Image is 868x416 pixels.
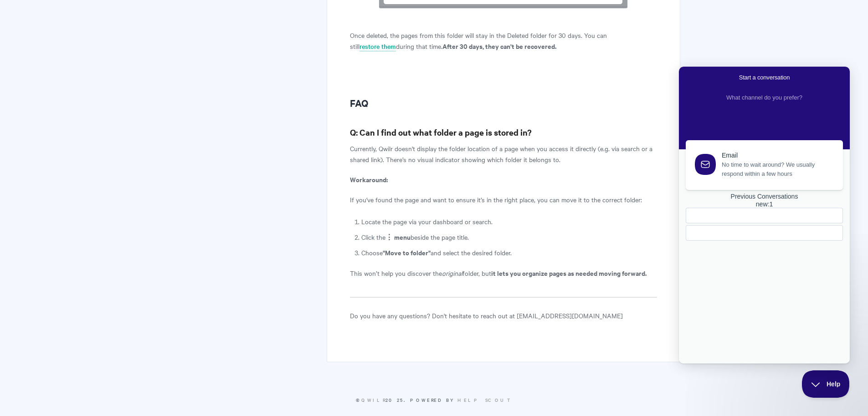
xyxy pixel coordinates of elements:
a: Qwilr [361,396,385,403]
iframe: Help Scout Beacon - Live Chat, Contact Form, and Knowledge Base [679,67,850,363]
strong: Q: Can I find out what folder a page is stored in? [350,126,532,138]
p: If you've found the page and want to ensure it’s in the right place, you can move it to the corre... [350,194,657,205]
strong: Workaround: [350,174,388,184]
a: restore them [360,42,396,52]
p: This won’t help you discover the folder, but [350,268,657,279]
p: Once deleted, the pages from this folder will stay in the Deleted folder for 30 days. You can sti... [350,30,657,52]
li: Locate the page via your dashboard or search. [361,216,657,227]
p: © 2025. [188,396,680,404]
p: Do you have any questions? Don't hesitate to reach out at [EMAIL_ADDRESS][DOMAIN_NAME] [350,310,657,321]
a: Help Scout [457,396,513,403]
li: Choose and select the desired folder. [361,247,657,258]
strong: "Move to folder" [383,247,431,257]
strong: ⋮ menu [385,232,411,242]
li: Click the beside the page title. [361,232,657,242]
h2: FAQ [350,95,657,110]
b: it lets you organize pages as needed moving forward. [491,268,647,278]
strong: After 30 days, they can't be recovered. [442,41,556,51]
span: Powered by [410,396,513,403]
p: Currently, Qwilr doesn't display the folder location of a page when you access it directly (e.g. ... [350,143,657,165]
em: original [442,269,462,278]
iframe: Help Scout Beacon - Close [802,370,850,398]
